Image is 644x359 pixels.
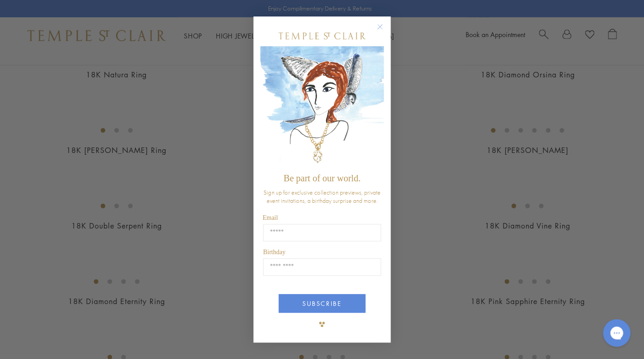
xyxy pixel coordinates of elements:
[263,224,381,241] input: Email
[263,214,278,221] span: Email
[260,46,384,169] img: c4a9eb12-d91a-4d4a-8ee0-386386f4f338.jpeg
[379,26,390,37] button: Close dialog
[284,173,360,183] span: Be part of our world.
[313,315,331,333] img: TSC
[279,33,365,39] img: Temple St. Clair
[279,294,365,313] button: SUBSCRIBE
[263,249,285,256] span: Birthday
[598,316,635,350] iframe: Gorgias live chat messenger
[263,188,381,205] span: Sign up for exclusive collection previews, private event invitations, a birthday surprise and more.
